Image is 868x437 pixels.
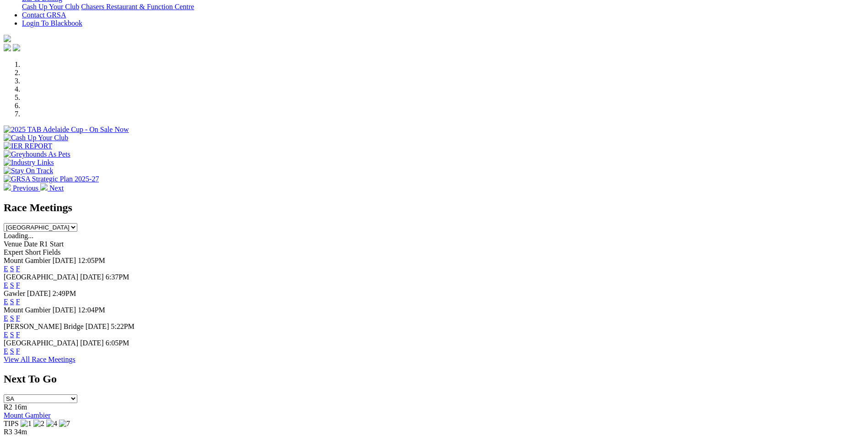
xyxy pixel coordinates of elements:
[22,19,82,27] a: Login To Blackbook
[80,339,104,347] span: [DATE]
[4,150,70,158] img: Greyhounds As Pets
[16,281,20,289] a: F
[4,411,51,419] a: Mount Gambier
[33,420,44,428] img: 2
[16,347,20,355] a: F
[16,331,20,339] a: F
[13,184,38,192] span: Previous
[4,273,78,281] span: [GEOGRAPHIC_DATA]
[111,322,135,330] span: 5:22PM
[4,306,51,314] span: Mount Gambier
[4,158,54,167] img: Industry Links
[4,355,75,363] a: View All Race Meetings
[16,298,20,306] a: F
[4,44,11,51] img: facebook.svg
[4,167,53,175] img: Stay On Track
[4,184,40,192] a: Previous
[53,257,76,264] span: [DATE]
[4,298,8,306] a: E
[22,3,79,11] a: Cash Up Your Club
[4,339,78,347] span: [GEOGRAPHIC_DATA]
[4,314,8,322] a: E
[4,126,129,134] img: 2025 TAB Adelaide Cup - On Sale Now
[14,403,27,411] span: 16m
[22,11,66,19] a: Contact GRSA
[10,331,14,339] a: S
[4,373,864,385] h2: Next To Go
[86,322,109,330] span: [DATE]
[40,183,48,191] img: chevron-right-pager-white.svg
[4,403,12,411] span: R2
[4,232,33,240] span: Loading...
[4,290,25,297] span: Gawler
[4,35,11,42] img: logo-grsa-white.png
[4,202,864,214] h2: Race Meetings
[4,134,68,142] img: Cash Up Your Club
[4,248,23,256] span: Expert
[4,240,22,248] span: Venue
[21,420,32,428] img: 1
[4,281,8,289] a: E
[27,290,51,297] span: [DATE]
[4,428,12,436] span: R3
[81,3,194,11] a: Chasers Restaurant & Function Centre
[16,265,20,273] a: F
[39,240,64,248] span: R1 Start
[22,3,864,11] div: Bar & Dining
[49,184,64,192] span: Next
[4,257,51,264] span: Mount Gambier
[14,428,27,436] span: 34m
[4,265,8,273] a: E
[4,322,84,330] span: [PERSON_NAME] Bridge
[59,420,70,428] img: 7
[4,420,19,427] span: TIPS
[46,420,57,428] img: 4
[53,290,76,297] span: 2:49PM
[10,298,14,306] a: S
[10,314,14,322] a: S
[4,331,8,339] a: E
[4,142,52,150] img: IER REPORT
[4,175,99,183] img: GRSA Strategic Plan 2025-27
[78,306,105,314] span: 12:04PM
[40,184,64,192] a: Next
[25,248,41,256] span: Short
[106,339,129,347] span: 6:05PM
[24,240,38,248] span: Date
[80,273,104,281] span: [DATE]
[106,273,129,281] span: 6:37PM
[53,306,76,314] span: [DATE]
[13,44,20,51] img: twitter.svg
[43,248,60,256] span: Fields
[16,314,20,322] a: F
[10,281,14,289] a: S
[4,347,8,355] a: E
[78,257,105,264] span: 12:05PM
[10,265,14,273] a: S
[10,347,14,355] a: S
[4,183,11,191] img: chevron-left-pager-white.svg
